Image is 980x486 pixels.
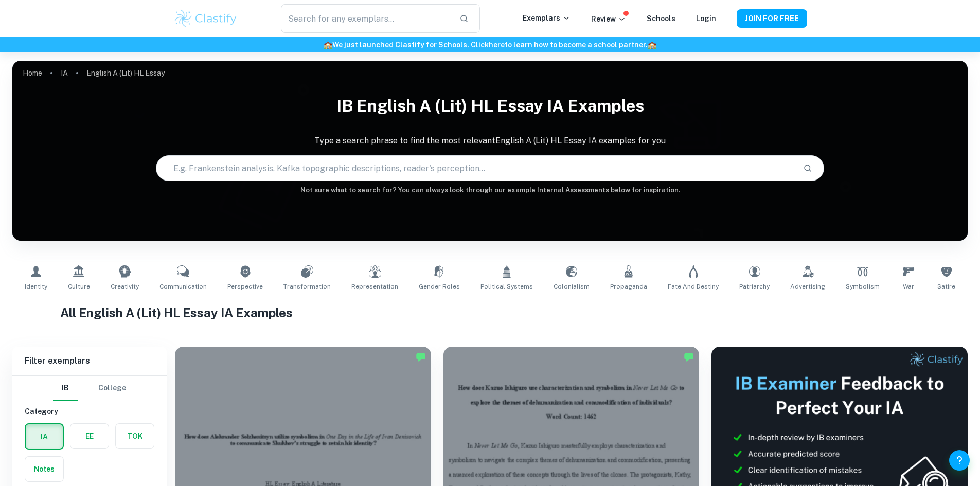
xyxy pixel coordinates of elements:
button: IA [26,424,63,449]
span: Propaganda [610,282,647,291]
h6: We just launched Clastify for Schools. Click to learn how to become a school partner. [2,39,978,50]
img: Marked [416,352,426,362]
h1: All English A (Lit) HL Essay IA Examples [60,303,920,322]
button: TOK [116,424,154,448]
button: Search [799,159,816,177]
h1: IB English A (Lit) HL Essay IA examples [12,89,968,122]
span: Advertising [790,282,825,291]
a: Login [696,14,716,23]
button: Notes [25,457,63,481]
span: War [903,282,914,291]
span: 🏫 [324,41,332,49]
p: English A (Lit) HL Essay [86,67,165,79]
h6: Not sure what to search for? You can always look through our example Internal Assessments below f... [12,185,968,195]
button: Help and Feedback [949,450,970,471]
img: Clastify logo [173,8,239,29]
a: Schools [647,14,675,23]
span: Patriarchy [739,282,770,291]
span: Colonialism [554,282,590,291]
h6: Filter exemplars [12,347,167,375]
a: Home [23,66,42,80]
span: Satire [937,282,955,291]
div: Filter type choice [53,376,126,401]
p: Review [591,13,626,25]
span: Culture [68,282,90,291]
span: Perspective [227,282,263,291]
input: E.g. Frankenstein analysis, Kafka topographic descriptions, reader's perception... [156,154,795,183]
button: IB [53,376,78,401]
p: Exemplars [523,12,571,24]
button: EE [70,424,109,448]
input: Search for any exemplars... [281,4,451,33]
span: Identity [25,282,47,291]
button: College [98,376,126,401]
img: Marked [684,352,694,362]
span: Symbolism [846,282,880,291]
span: Representation [351,282,398,291]
h6: Category [25,406,154,417]
span: Creativity [111,282,139,291]
p: Type a search phrase to find the most relevant English A (Lit) HL Essay IA examples for you [12,135,968,147]
span: Transformation [283,282,331,291]
span: Communication [159,282,207,291]
span: 🏫 [648,41,656,49]
span: Gender Roles [419,282,460,291]
span: Political Systems [480,282,533,291]
a: IA [61,66,68,80]
a: here [489,41,505,49]
span: Fate and Destiny [668,282,719,291]
button: JOIN FOR FREE [737,9,807,28]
